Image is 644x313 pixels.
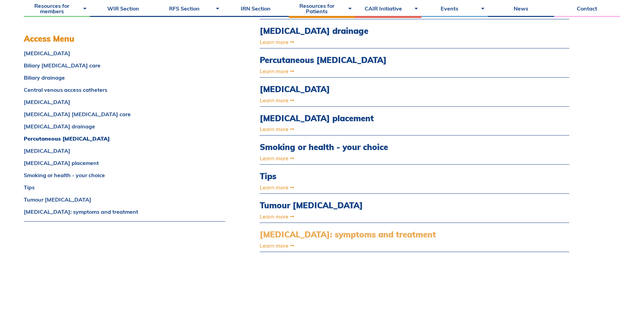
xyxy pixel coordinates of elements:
a: Learn more [260,39,476,45]
a: [MEDICAL_DATA] drainage [260,26,476,36]
a: Tips [24,185,225,190]
a: Learn more [260,126,476,132]
a: [MEDICAL_DATA]: symptoms and treatment [24,209,225,214]
a: Tumour [MEDICAL_DATA] [260,201,476,210]
a: Central venous access catheters [24,87,225,92]
a: [MEDICAL_DATA] [24,148,225,153]
a: Smoking or health - your choice [24,172,225,178]
a: Learn more [260,243,476,248]
a: [MEDICAL_DATA] drainage [24,124,225,129]
a: [MEDICAL_DATA] [24,99,225,105]
a: [MEDICAL_DATA]: symptoms and treatment [260,230,476,239]
a: Percutaneous [MEDICAL_DATA] [24,136,225,141]
a: Percutaneous [MEDICAL_DATA] [260,55,476,65]
a: Smoking or health - your choice [260,142,476,152]
a: Learn more [260,98,476,103]
a: Learn more [260,68,476,74]
a: Learn more [260,214,476,219]
a: [MEDICAL_DATA] [24,50,225,56]
a: Learn more [260,185,476,190]
a: [MEDICAL_DATA] placement [260,113,476,123]
a: Biliary drainage [24,75,225,80]
a: [MEDICAL_DATA] placement [24,160,225,166]
a: Learn more [260,155,476,161]
a: Tips [260,171,476,181]
a: Tumour [MEDICAL_DATA] [24,197,225,202]
h3: Access Menu [24,34,225,44]
a: [MEDICAL_DATA] [MEDICAL_DATA] care [24,111,225,117]
a: [MEDICAL_DATA] [260,84,476,94]
a: Biliary [MEDICAL_DATA] care [24,63,225,68]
